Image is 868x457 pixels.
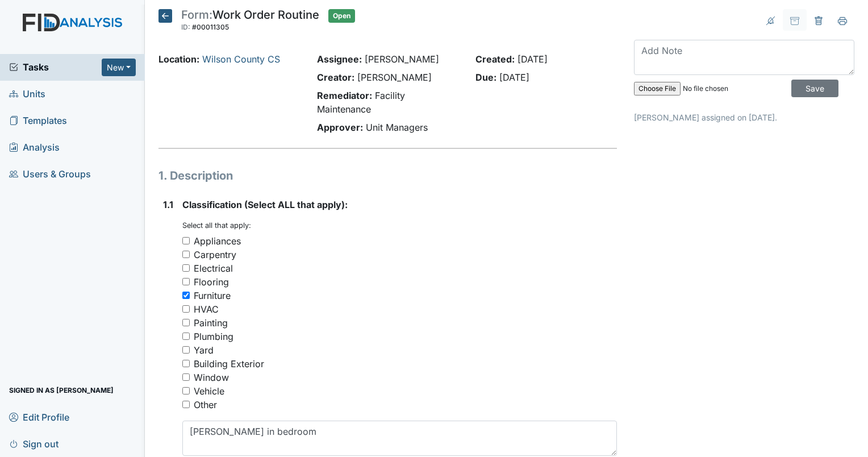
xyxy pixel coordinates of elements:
[9,381,114,399] span: Signed in as [PERSON_NAME]
[475,53,515,65] strong: Created:
[365,53,439,65] span: [PERSON_NAME]
[158,167,617,184] h1: 1. Description
[194,316,228,330] div: Painting
[9,85,45,103] span: Units
[181,9,319,34] div: Work Order Routine
[182,237,190,244] input: Appliances
[194,357,264,371] div: Building Exterior
[194,302,219,316] div: HVAC
[194,398,217,412] div: Other
[194,371,229,384] div: Window
[9,60,102,74] a: Tasks
[181,23,190,31] span: ID:
[194,275,229,289] div: Flooring
[194,330,233,343] div: Plumbing
[182,305,190,313] input: HVAC
[366,122,428,133] span: Unit Managers
[182,373,190,381] input: Window
[194,248,236,261] div: Carpentry
[194,261,233,275] div: Electrical
[9,139,60,156] span: Analysis
[9,408,69,426] span: Edit Profile
[182,360,190,367] input: Building Exterior
[182,278,190,285] input: Flooring
[182,199,348,210] span: Classification (Select ALL that apply):
[328,9,355,23] span: Open
[357,72,432,83] span: [PERSON_NAME]
[182,387,190,394] input: Vehicle
[499,72,529,83] span: [DATE]
[182,264,190,272] input: Electrical
[9,435,59,452] span: Sign out
[182,346,190,354] input: Yard
[634,111,854,123] p: [PERSON_NAME] assigned on [DATE].
[791,80,838,97] input: Save
[102,59,136,76] button: New
[317,72,354,83] strong: Creator:
[182,221,251,230] small: Select all that apply:
[9,112,67,130] span: Templates
[182,319,190,326] input: Painting
[9,165,91,183] span: Users & Groups
[317,53,362,65] strong: Assignee:
[158,53,199,65] strong: Location:
[163,198,173,211] label: 1.1
[182,292,190,299] input: Furniture
[194,384,224,398] div: Vehicle
[317,122,363,133] strong: Approver:
[192,23,229,31] span: #00011305
[194,234,241,248] div: Appliances
[194,289,231,302] div: Furniture
[202,53,280,65] a: Wilson County CS
[181,8,212,22] span: Form:
[518,53,548,65] span: [DATE]
[182,251,190,258] input: Carpentry
[182,333,190,340] input: Plumbing
[182,401,190,408] input: Other
[317,90,372,101] strong: Remediator:
[475,72,496,83] strong: Due:
[194,343,214,357] div: Yard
